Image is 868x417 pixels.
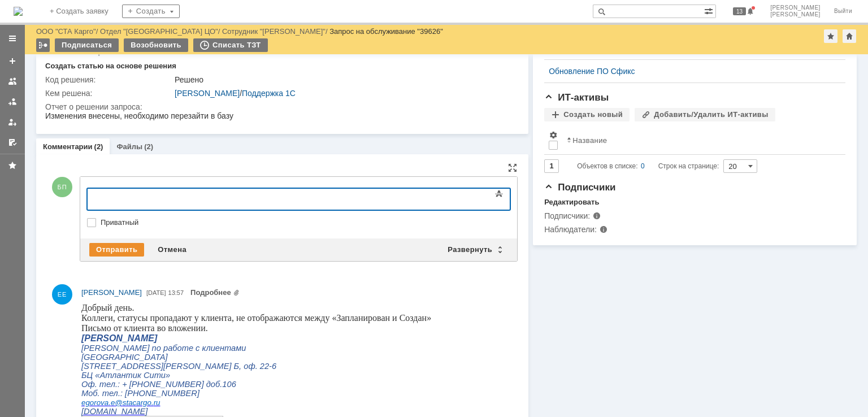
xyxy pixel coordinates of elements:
[116,142,142,151] a: Файлы
[11,220,393,250] span: Ваша заявка решена. Оцените качество решения заявки, нажав на соответствующую кнопку (после выста...
[36,38,50,52] div: Работа с массовостью
[3,93,21,111] a: Заявки в моей ответственности
[190,288,240,297] a: Прикреплены файлы: image001.png, Re_ РнаД.eml
[3,52,21,70] a: Создать заявку
[508,163,517,172] div: На всю страницу
[168,289,184,296] span: 13:57
[733,7,746,15] span: 13
[11,296,151,305] a: [PERSON_NAME] заявка не решена
[45,75,172,84] div: Код решения:
[544,182,615,193] span: Подписчики
[143,271,147,281] a: 5
[27,101,29,110] span: .
[45,89,172,98] div: Кем решена:
[843,29,856,43] div: Сделать домашней страницей
[43,142,93,151] a: Комментарии
[61,220,84,229] span: 39626
[29,101,33,110] span: e
[544,211,658,220] div: Подписчики:
[144,142,153,151] div: (2)
[45,62,176,71] div: Создать статью на основе решения
[11,384,205,394] span: Изменения внесены, необходимо перезайти в базу
[242,89,296,98] a: Поддержка 1С
[146,289,166,296] span: [DATE]
[29,95,33,104] span: e
[544,92,609,103] span: ИТ-активы
[572,136,607,145] div: Название
[33,95,41,104] span: @
[329,27,443,36] div: Запрос на обслуживание "39626"
[27,95,29,104] span: .
[101,218,508,227] label: Приватный
[11,199,149,209] span: Здравствуйте, [PERSON_NAME]!
[824,29,837,43] div: Добавить в избранное
[562,126,836,155] th: Название
[100,27,218,36] a: Отдел "[GEOGRAPHIC_DATA] ЦО"
[72,95,79,104] span: ru
[175,89,240,98] a: [PERSON_NAME]
[3,72,21,90] a: Заявки на командах
[59,220,84,229] a: 39626
[770,11,821,18] span: [PERSON_NAME]
[770,5,821,11] span: [PERSON_NAME]
[577,159,719,173] i: Строк на странице:
[36,27,96,36] a: ООО "СТА Карго"
[33,101,41,110] span: @
[704,5,715,16] span: Расширенный поиск
[175,89,513,98] div: /
[21,271,25,281] a: 1
[81,287,142,298] a: [PERSON_NAME]
[86,334,298,344] span: Белак Рус регион [GEOGRAPHIC_DATA] - интеграция
[14,7,23,16] img: logo
[100,27,222,36] div: /
[52,177,72,197] span: БП
[175,75,513,84] div: Решено
[549,131,558,140] span: Настройки
[549,67,832,76] a: Обновление ПО Сфикс
[544,198,599,207] div: Редактировать
[82,271,86,281] a: 3
[122,5,180,18] div: Создать
[112,271,117,281] a: 4
[544,225,658,234] div: Наблюдатели:
[3,133,21,151] a: Мои согласования
[51,271,56,281] a: 2
[11,368,77,378] span: Отчет о решении
[222,27,329,36] div: /
[641,159,645,173] div: 0
[36,27,100,36] div: /
[11,334,30,344] span: Тема
[14,7,23,16] a: Перейти на домашнюю страницу
[94,142,103,151] div: (2)
[72,101,79,110] span: ru
[70,95,72,104] span: .
[70,101,72,110] span: .
[3,113,21,131] a: Мои заявки
[41,101,70,110] span: stacargo
[577,162,637,170] span: Объектов в списке:
[41,95,70,104] span: stacargo
[492,187,506,201] span: Показать панель инструментов
[45,102,515,111] div: Отчет о решении запроса:
[222,27,325,36] a: Сотрудник "[PERSON_NAME]"
[81,288,142,297] span: [PERSON_NAME]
